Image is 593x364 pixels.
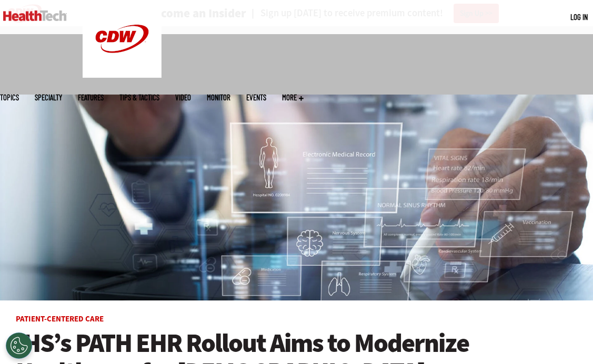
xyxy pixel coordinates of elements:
a: Tips & Tactics [119,93,159,101]
button: Open Preferences [6,332,32,359]
a: Log in [570,12,588,22]
div: User menu [570,12,588,23]
img: Home [3,11,67,21]
a: Video [175,93,191,101]
div: Cookies Settings [6,332,32,359]
span: Specialty [35,93,62,101]
a: Features [78,93,104,101]
a: CDW [83,69,162,80]
a: MonITor [207,93,230,101]
a: Patient-Centered Care [16,314,104,324]
span: More [282,93,304,101]
a: Events [246,93,266,101]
